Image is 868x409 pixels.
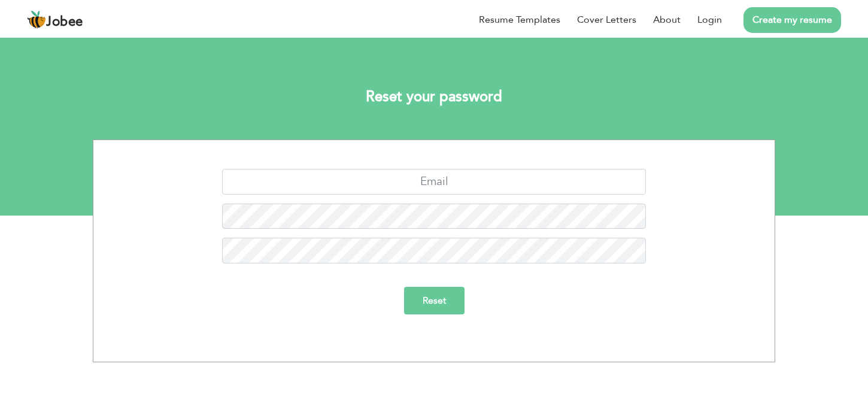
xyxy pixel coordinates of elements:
input: Reset [404,287,465,314]
img: jobee.io [27,10,46,29]
a: Login [697,13,722,27]
a: Jobee [27,10,83,29]
a: Create my resume [743,7,841,33]
strong: Reset your password [366,87,502,107]
a: Resume Templates [479,13,560,27]
input: Email [222,169,647,195]
a: About [653,13,681,27]
a: Cover Letters [577,13,636,27]
span: Jobee [46,16,83,29]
